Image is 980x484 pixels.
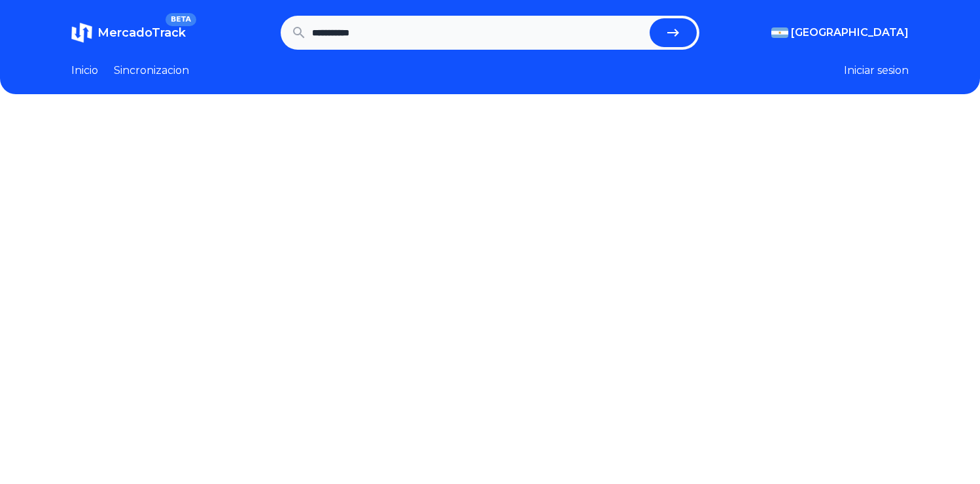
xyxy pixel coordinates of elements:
[844,63,909,78] button: Iniciar sesion
[166,13,196,26] span: BETA
[71,63,98,78] a: Inicio
[71,22,92,43] img: MercadoTrack
[771,25,909,41] button: [GEOGRAPHIC_DATA]
[771,27,788,38] img: Argentina
[71,22,186,43] a: MercadoTrackBETA
[97,26,186,40] span: MercadoTrack
[114,63,189,78] a: Sincronizacion
[791,25,909,41] span: [GEOGRAPHIC_DATA]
